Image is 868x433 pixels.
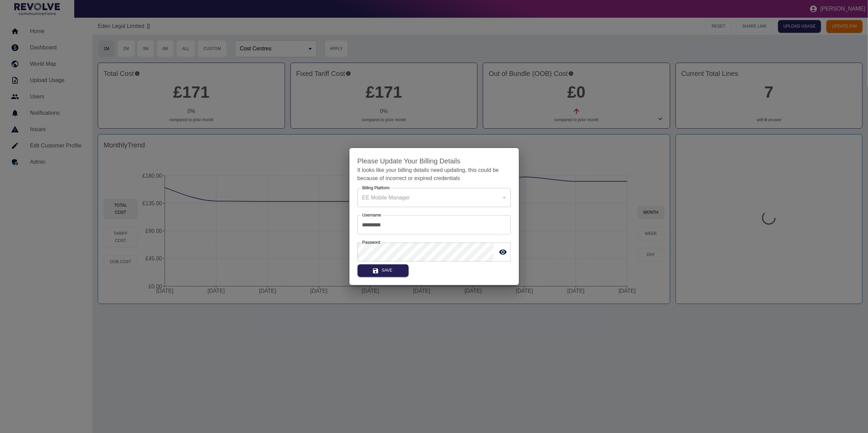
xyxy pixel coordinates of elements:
h4: Please Update Your Billing Details [358,156,511,166]
div: EE Mobile Manager [358,188,511,207]
label: Billing Platform [362,185,390,191]
p: It looks like your billing details need updating, this could be because of incorrect or expired c... [358,166,511,183]
label: Username [362,212,381,218]
button: Save [358,264,409,277]
button: toggle password visibility [496,245,510,259]
label: Password [362,240,380,245]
